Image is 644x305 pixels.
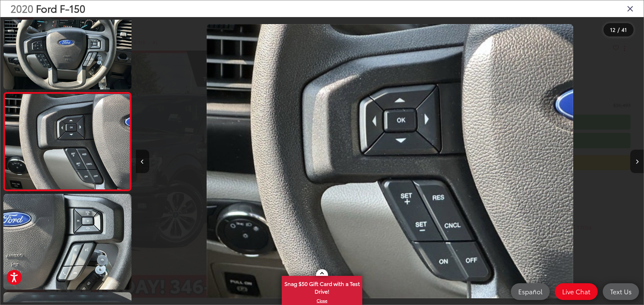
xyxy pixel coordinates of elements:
a: Text Us [603,283,639,300]
button: Next image [630,150,644,173]
i: Close gallery [627,4,634,13]
a: Live Chat [555,283,598,300]
a: Español [511,283,550,300]
span: / [617,27,620,32]
button: Previous image [136,150,149,173]
span: Snag $50 Gift Card with a Test Drive! [282,277,362,297]
img: 2020 Ford F-150 XL [207,24,573,299]
span: 12 [610,26,615,33]
div: 2020 Ford F-150 XL 11 [136,24,644,299]
span: 41 [622,26,627,33]
span: Español [515,287,546,296]
span: Text Us [607,287,635,296]
img: 2020 Ford F-150 XL [2,193,132,291]
span: 2020 [10,1,33,15]
img: 2020 Ford F-150 XL [4,94,131,189]
span: Live Chat [559,287,594,296]
span: Ford F-150 [36,1,85,15]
